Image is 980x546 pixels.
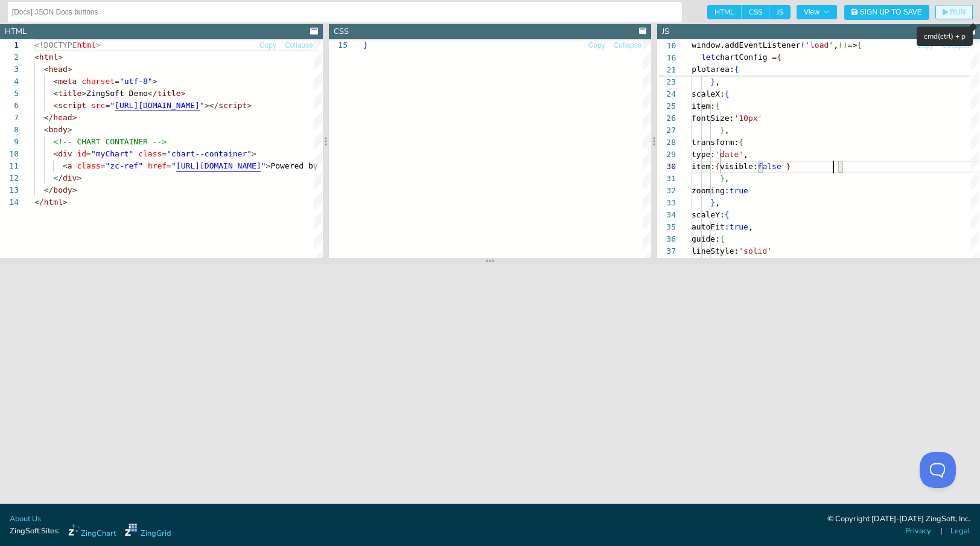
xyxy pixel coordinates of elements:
span: , [715,198,720,207]
span: } [720,174,725,183]
span: div [58,149,72,158]
a: Legal [950,525,970,537]
span: > [96,40,101,50]
span: } [363,40,368,50]
div: 37 [657,245,676,257]
span: transform: [692,138,739,147]
div: 24 [657,88,676,100]
div: 28 [657,136,676,149]
span: ></ [205,101,218,110]
button: Collapse [284,40,314,51]
span: " [200,101,205,110]
span: { [734,65,739,74]
span: HTML [707,5,742,19]
span: < [63,161,68,170]
a: Privacy [905,525,931,537]
button: View [797,5,837,19]
button: Collapse [613,40,643,51]
span: autoFit: [692,222,730,231]
div: HTML [5,26,27,37]
span: | [940,525,942,537]
span: html [39,53,58,62]
span: Collapse [285,42,313,49]
span: 'load' [805,40,833,50]
span: < [53,89,58,98]
span: scaleY: [692,210,725,219]
span: Sign Up to Save [860,8,922,16]
span: < [34,53,39,62]
span: lineStyle: [692,246,739,255]
span: } [711,77,716,86]
span: > [58,53,63,62]
span: } [786,162,791,171]
span: window.addEventListener [692,40,800,50]
button: Sign Up to Save [844,5,929,20]
span: plotarea: [692,65,734,74]
span: </ [44,113,54,122]
span: href [148,161,167,170]
span: { [777,53,781,62]
span: ZingSoft Sites: [10,525,60,537]
span: Copy [917,42,934,49]
span: = [105,101,110,110]
a: ZingGrid [125,524,171,539]
span: => [848,40,857,50]
span: < [53,77,58,86]
span: 21 [657,64,676,76]
span: id [77,149,86,158]
span: 'date' [715,150,743,159]
span: meta [58,77,77,86]
span: Collapse [614,42,642,49]
span: Collapse [942,42,970,49]
span: " [171,161,176,170]
span: > [252,149,256,158]
span: "utf-8" [119,77,153,86]
span: { [725,210,730,219]
span: scaleX: [692,89,725,98]
span: = [101,161,106,170]
button: Copy [916,40,934,51]
span: '10px' [734,114,763,123]
span: true [730,186,748,195]
span: type: [692,150,715,159]
span: , [725,126,730,135]
span: [URL][DOMAIN_NAME] [176,161,261,170]
span: Copy [259,42,276,49]
span: = [167,161,171,170]
span: > [81,89,86,98]
div: 23 [657,76,676,88]
span: script [218,101,247,110]
span: item: [692,101,715,111]
div: 31 [657,173,676,185]
span: charset [81,77,115,86]
span: div [63,173,77,182]
span: fontSize: [692,114,734,123]
span: Copy [588,42,605,49]
span: "myChart" [91,149,133,158]
span: </ [34,198,44,207]
span: visible: [720,162,758,171]
span: { [715,101,720,111]
div: JS [662,26,669,37]
span: = [162,149,167,158]
span: JS [769,5,791,19]
span: View [804,8,830,16]
span: a [68,161,72,170]
span: title [157,89,181,98]
span: class [138,149,162,158]
div: 35 [657,221,676,233]
div: 29 [657,149,676,161]
span: </ [148,89,157,98]
span: 16 [657,52,676,64]
span: 10 [657,40,676,52]
span: { [739,138,744,147]
span: > [63,198,68,207]
div: 34 [657,209,676,221]
span: chartConfig = [715,53,777,62]
div: CSS [334,26,349,37]
input: Untitled Demo [12,2,678,22]
span: > [77,173,81,182]
span: > [181,89,186,98]
span: { [720,234,725,243]
span: > [68,65,72,74]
